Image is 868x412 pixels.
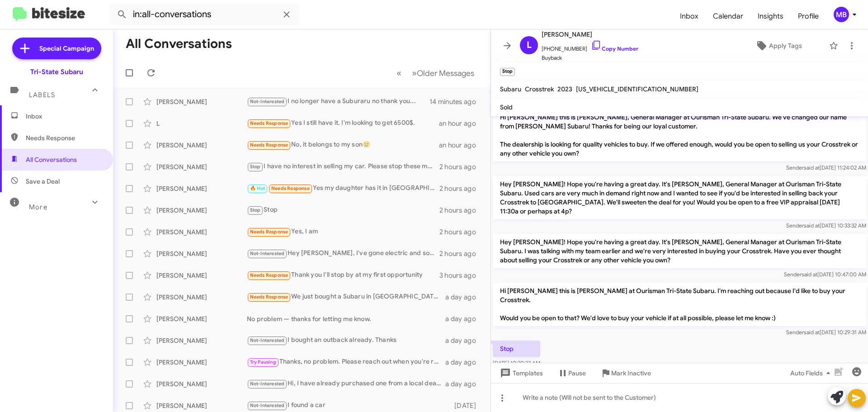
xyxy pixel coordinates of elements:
[250,99,285,104] span: Not-Interested
[12,38,101,59] a: Special Campaign
[417,68,474,78] span: Older Messages
[250,294,288,300] span: Needs Response
[493,360,540,366] span: [DATE] 10:30:22 AM
[156,184,247,193] div: [PERSON_NAME]
[247,400,450,411] div: I found a car
[525,85,554,93] span: Crosstrek
[412,67,417,79] span: »
[439,206,483,215] div: 2 hours ago
[247,227,439,237] div: Yes, I am
[26,177,60,186] span: Save a Deal
[247,183,439,194] div: Yes my daughter has it in [GEOGRAPHIC_DATA] [US_STATE]
[247,248,439,259] div: Hey [PERSON_NAME], I've gone electric and sold the forester. Thanks for checking!
[791,3,826,29] a: Profile
[542,40,638,53] span: [PHONE_NUMBER]
[247,292,445,302] div: We just bought a Subaru in [GEOGRAPHIC_DATA] - thanks for asking
[706,3,750,29] a: Calendar
[445,358,483,367] div: a day ago
[156,97,247,106] div: [PERSON_NAME]
[491,365,550,381] button: Templates
[247,140,439,150] div: No, it belongs to my son😢
[786,222,866,229] span: Sender [DATE] 10:33:32 AM
[156,358,247,367] div: [PERSON_NAME]
[156,314,247,323] div: [PERSON_NAME]
[732,38,825,54] button: Apply Tags
[439,249,483,258] div: 2 hours ago
[593,365,658,381] button: Mark Inactive
[156,162,247,171] div: [PERSON_NAME]
[406,64,480,82] button: Next
[445,379,483,388] div: a day ago
[247,379,445,389] div: Hi, I have already purchased one from a local dealer. Thank you
[156,227,247,237] div: [PERSON_NAME]
[439,141,483,150] div: an hour ago
[493,176,866,219] p: Hey [PERSON_NAME]! Hope you're having a great day. It's [PERSON_NAME], General Manager at Ourisma...
[391,64,407,82] button: Previous
[498,365,543,381] span: Templates
[804,329,820,336] span: said at
[591,45,638,52] a: Copy Number
[156,271,247,280] div: [PERSON_NAME]
[250,403,285,408] span: Not-Interested
[26,112,103,121] span: Inbox
[568,365,586,381] span: Pause
[439,184,483,193] div: 2 hours ago
[439,227,483,237] div: 2 hours ago
[500,103,513,111] span: Sold
[247,161,439,172] div: I have no interest in selling my car. Please stop these messages
[39,44,94,53] span: Special Campaign
[392,64,480,82] nav: Page navigation example
[786,329,866,336] span: Sender [DATE] 10:29:31 AM
[493,109,866,161] p: Hi [PERSON_NAME] this is [PERSON_NAME], General Manager at Ourisman Tri-State Subaru. We've chang...
[542,53,638,62] span: Buyback
[250,229,288,235] span: Needs Response
[250,142,288,148] span: Needs Response
[826,7,858,22] button: MB
[26,155,77,164] span: All Conversations
[673,3,706,29] a: Inbox
[250,185,265,191] span: 🔥 Hot
[557,85,572,93] span: 2023
[29,91,55,99] span: Labels
[500,85,521,93] span: Subaru
[247,314,445,323] div: No problem — thanks for letting me know.
[247,357,445,367] div: Thanks, no problem. Please reach out when you're ready. I'll be here to answer questions or sched...
[790,365,834,381] span: Auto Fields
[250,120,288,126] span: Needs Response
[750,3,791,29] a: Insights
[783,365,841,381] button: Auto Fields
[250,251,285,256] span: Not-Interested
[250,164,261,170] span: Stop
[439,271,483,280] div: 3 hours ago
[834,7,849,22] div: MB
[247,335,445,346] div: I bought an outback already. Thanks
[802,271,817,278] span: said at
[156,379,247,388] div: [PERSON_NAME]
[156,401,247,410] div: [PERSON_NAME]
[786,164,866,171] span: Sender [DATE] 11:24:02 AM
[156,141,247,150] div: [PERSON_NAME]
[156,336,247,345] div: [PERSON_NAME]
[250,381,285,387] span: Not-Interested
[493,234,866,268] p: Hey [PERSON_NAME]! Hope you're having a great day. It's [PERSON_NAME], General Manager at Ourisma...
[439,162,483,171] div: 2 hours ago
[576,85,698,93] span: [US_VEHICLE_IDENTIFICATION_NUMBER]
[611,365,651,381] span: Mark Inactive
[769,38,802,54] span: Apply Tags
[247,96,429,107] div: I no longer have a Suburaru no thank you...
[804,222,820,229] span: said at
[439,119,483,128] div: an hour ago
[450,401,483,410] div: [DATE]
[156,206,247,215] div: [PERSON_NAME]
[493,341,540,357] p: Stop
[445,336,483,345] div: a day ago
[445,314,483,323] div: a day ago
[109,4,299,25] input: Search
[271,185,310,191] span: Needs Response
[247,205,439,215] div: Stop
[250,337,285,343] span: Not-Interested
[445,293,483,302] div: a day ago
